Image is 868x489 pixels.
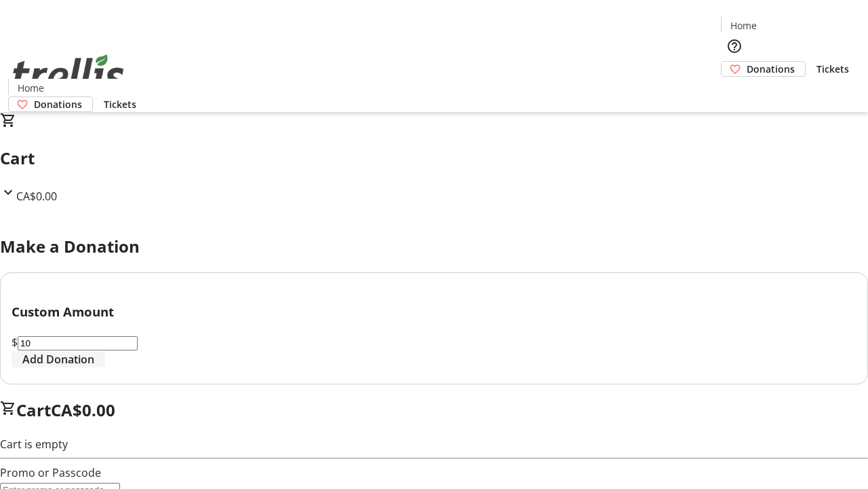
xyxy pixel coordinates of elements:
a: Donations [721,61,806,77]
a: Donations [8,96,93,112]
span: $ [12,335,18,350]
button: Cart [721,77,748,104]
button: Help [721,33,748,60]
span: Donations [34,97,82,111]
button: Add Donation [12,351,105,367]
a: Tickets [806,62,860,76]
a: Home [9,81,52,95]
span: CA$0.00 [51,399,115,421]
span: CA$0.00 [16,189,57,204]
span: Home [18,81,44,95]
span: Add Donation [22,351,94,367]
a: Tickets [93,97,147,111]
span: Home [730,18,757,33]
span: Donations [747,62,795,76]
img: Orient E2E Organization PY8owYgghp's Logo [8,39,129,107]
h3: Custom Amount [12,302,856,321]
a: Home [722,18,765,33]
span: Tickets [104,97,136,111]
input: Donation Amount [18,336,138,350]
span: Tickets [816,62,849,76]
